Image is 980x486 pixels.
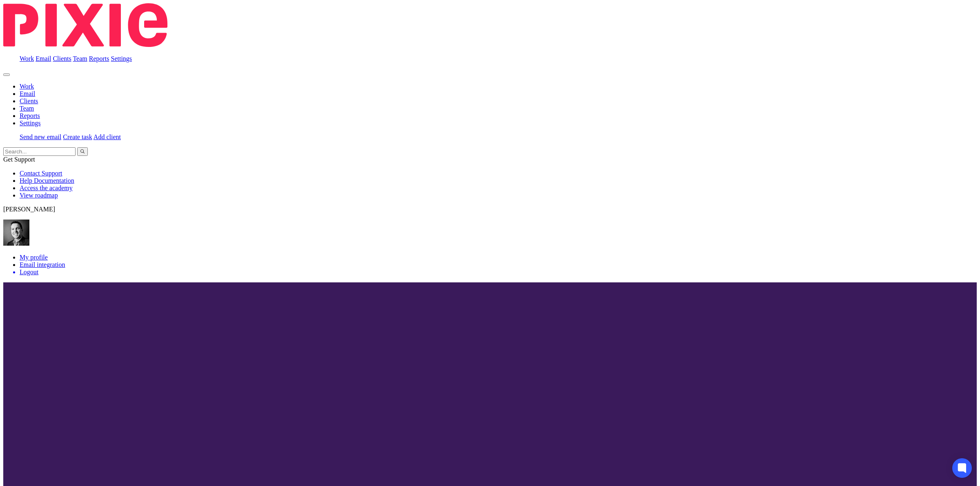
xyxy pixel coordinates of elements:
a: Settings [111,55,132,62]
a: Reports [89,55,109,62]
a: Email [36,55,51,62]
p: [PERSON_NAME] [3,206,977,213]
a: Settings [20,120,41,126]
a: Clients [53,55,71,62]
a: Team [73,55,87,62]
a: Clients [20,98,38,104]
a: Create task [63,133,92,140]
a: My profile [20,254,48,261]
a: Work [20,83,34,90]
a: Reports [20,112,40,119]
a: Send new email [20,133,61,140]
input: Search [3,147,76,156]
a: View roadmap [20,192,58,199]
a: Email [20,90,35,97]
a: Add client [94,133,121,140]
img: DSC_9061-3.jpg [3,220,29,246]
span: Get Support [3,156,35,163]
span: Logout [20,269,38,275]
a: Contact Support [20,170,62,177]
a: Work [20,55,34,62]
a: Help Documentation [20,177,74,184]
a: Logout [20,269,977,276]
a: Access the academy [20,184,73,191]
img: Pixie [3,3,167,47]
a: Team [20,105,34,112]
a: Email integration [20,261,65,268]
button: Search [77,147,88,156]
